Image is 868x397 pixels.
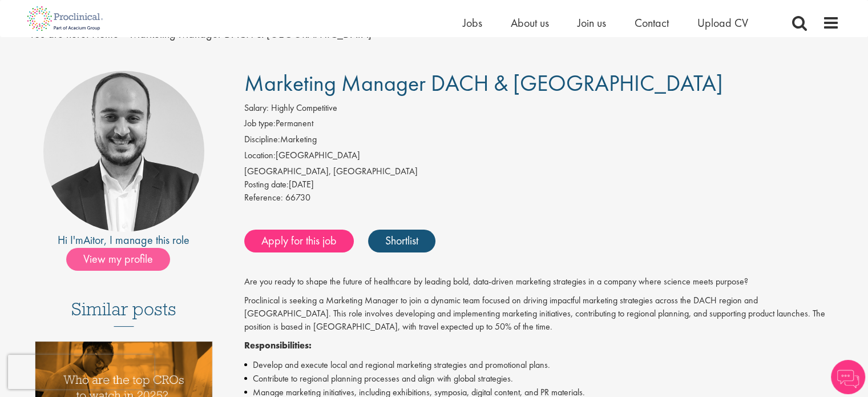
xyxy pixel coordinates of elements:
img: imeage of recruiter Aitor Melia [43,71,204,232]
label: Discipline: [244,133,280,146]
li: [GEOGRAPHIC_DATA] [244,149,839,165]
span: Marketing Manager DACH & [GEOGRAPHIC_DATA] [244,69,723,98]
a: Contact [635,15,669,30]
span: Highly Competitive [271,102,337,114]
a: About us [511,15,549,30]
h3: Similar posts [71,299,176,327]
span: 66730 [285,191,310,203]
a: Apply for this job [244,230,354,252]
a: Jobs [463,15,482,30]
li: Permanent [244,117,839,133]
label: Location: [244,149,276,162]
li: Contribute to regional planning processes and align with global strategies. [244,372,839,386]
img: Chatbot [831,360,865,394]
li: Develop and execute local and regional marketing strategies and promotional plans. [244,358,839,372]
p: Are you ready to shape the future of healthcare by leading bold, data-driven marketing strategies... [244,275,839,288]
li: Marketing [244,133,839,149]
iframe: reCAPTCHA [8,355,154,389]
a: Shortlist [368,230,435,252]
div: [GEOGRAPHIC_DATA], [GEOGRAPHIC_DATA] [244,165,839,178]
a: Join us [578,15,606,30]
a: Aitor [83,232,104,247]
a: View my profile [66,250,181,265]
span: Posting date: [244,178,289,190]
label: Job type: [244,117,276,130]
span: View my profile [66,248,170,271]
strong: Responsibilities: [244,339,312,351]
label: Reference: [244,191,283,204]
div: Hi I'm , I manage this role [29,232,219,248]
a: Upload CV [697,15,748,30]
label: Salary: [244,102,269,115]
div: [DATE] [244,178,839,191]
p: Proclinical is seeking a Marketing Manager to join a dynamic team focused on driving impactful ma... [244,294,839,334]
